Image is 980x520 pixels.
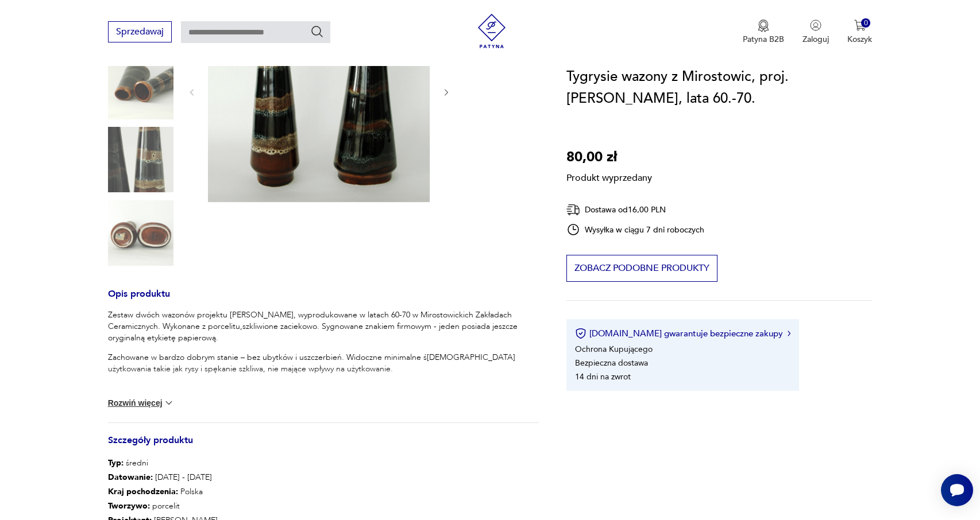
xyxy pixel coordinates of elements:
[575,371,631,382] li: 14 dni na zwrot
[566,255,717,282] button: Zobacz podobne produkty
[108,456,539,470] p: średni
[108,500,150,511] b: Tworzywo :
[854,20,866,31] img: Ikona koszyka
[108,499,539,513] p: porcelit
[108,397,175,409] button: Rozwiń więcej
[566,66,872,110] h1: Tygrysie wazony z Mirostowic, proj. [PERSON_NAME], lata 60.-70.
[575,358,648,368] li: Bezpieczna dostawa
[847,34,872,45] p: Koszyk
[108,470,539,484] p: [DATE] - [DATE]
[758,20,769,32] img: Ikona medalu
[566,168,652,184] p: Produkt wyprzedany
[566,203,580,217] img: Ikona dostawy
[847,20,872,45] button: 0Koszyk
[788,331,791,336] img: Ikona strzałki w prawo
[743,20,784,45] a: Ikona medaluPatyna B2B
[108,472,153,483] b: Datowanie :
[941,474,973,506] iframe: Smartsupp widget button
[108,290,539,309] h3: Opis produktu
[310,25,324,38] button: Szukaj
[802,20,829,45] button: Zaloguj
[108,352,539,375] p: Zachowane w bardzo dobrym stanie – bez ubytków i uszczerbień. Widoczne minimalne ś[DEMOGRAPHIC_DA...
[163,397,175,409] img: chevron down
[108,29,172,37] a: Sprzedawaj
[108,437,539,456] h3: Szczegóły produktu
[474,14,509,48] img: Patyna - sklep z meblami i dekoracjami vintage
[743,20,784,45] button: Patyna B2B
[802,34,829,45] p: Zaloguj
[566,146,652,168] p: 80,00 zł
[108,457,124,468] b: Typ :
[108,309,539,344] p: Zestaw dwóch wazonów projektu [PERSON_NAME], wyprodukowane w latach 60-70 w Mirostowickich Zakład...
[108,486,178,497] b: Kraj pochodzenia :
[575,344,653,355] li: Ochrona Kupującego
[743,34,784,45] p: Patyna B2B
[861,18,871,28] div: 0
[810,20,821,31] img: Ikonka użytkownika
[575,328,790,339] button: [DOMAIN_NAME] gwarantuje bezpieczne zakupy
[575,328,587,339] img: Ikona certyfikatu
[108,21,172,42] button: Sprzedawaj
[566,223,704,236] div: Wysyłka w ciągu 7 dni roboczych
[108,484,539,499] p: Polska
[108,383,539,394] p: WYMIARY:
[566,203,704,217] div: Dostawa od 16,00 PLN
